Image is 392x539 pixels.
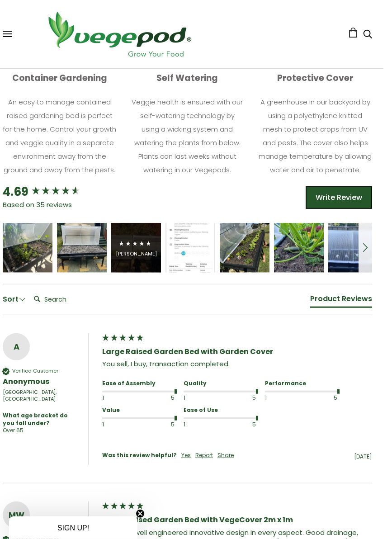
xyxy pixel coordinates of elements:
[102,380,175,388] div: Ease of Assembly
[184,394,207,402] div: 1
[314,394,337,402] div: 5
[102,347,372,357] div: Large Raised Garden Bed with Garden Cover
[12,368,58,374] div: Verified Customer
[131,95,244,177] p: Veggie health is ensured with our self-watering technology by using a wicking system and watering...
[3,508,30,522] div: MW
[233,394,256,402] div: 5
[3,70,116,87] p: Container Gardening
[116,251,157,257] div: [PERSON_NAME]
[3,389,79,403] div: [GEOGRAPHIC_DATA], [GEOGRAPHIC_DATA]
[3,184,28,200] div: 4.69
[30,290,103,308] input: Search
[220,223,269,273] img: Review Image - Large Raised Garden Bed with VegeCover 2m x 1m
[102,407,175,414] div: Value
[57,223,107,273] img: Review Image - Large Raised Garden Bed with VegeCover 2m x 1m
[328,223,378,273] img: Review Image - Large Raised Garden Bed with VegeCover 2m x 1m
[259,95,372,177] p: A greenhouse in our backyard by using a polyethylene knitted mesh to protect crops from UV and pe...
[3,294,26,304] div: Sort
[102,515,372,525] div: Large Raised Garden Bed with VegeCover 2m x 1m
[40,9,198,59] img: Vegepod
[363,30,372,40] a: Search
[3,412,75,427] div: What age bracket do you fall under?
[57,524,89,532] span: SIGN UP!
[184,407,256,414] div: Ease of Use
[111,223,161,273] div: Review Image - Large Raised Garden Bed with VegeCover 2m x 1m[PERSON_NAME]
[310,293,372,312] div: Reviews Tabs
[184,380,256,388] div: Quality
[238,453,372,461] div: [DATE]
[102,359,372,369] div: You sell, I buy, transaction completed.
[3,340,30,354] div: A
[165,223,215,273] img: Review Image - Large Raised Garden Bed with VegeCover 2m x 1m
[306,186,372,209] div: Write Review
[31,185,80,198] div: 4.69 star rating
[131,70,244,87] p: Self Watering
[265,394,288,402] div: 1
[181,452,191,459] div: Yes
[184,421,207,429] div: 1
[3,95,116,177] p: An easy to manage contained raised gardening bed is perfect for the home. Control your growth and...
[233,421,256,429] div: 5
[3,200,98,209] div: Based on 35 reviews
[102,421,125,429] div: 1
[3,223,52,273] img: Review Image - Large Raised Garden Bed with VegeCover 2m x 1m
[102,452,177,459] div: Was this review helpful?
[217,452,234,459] div: Share
[101,501,144,513] div: 5 star rating
[118,238,152,249] div: 5 star rating
[310,294,372,304] div: Product Reviews
[259,70,372,87] p: Protective Cover
[3,377,79,387] div: Anonymous
[274,223,324,273] img: Review Image - Large Raised Garden Bed with VegeCover 2m x 1m
[265,380,337,388] div: Performance
[9,516,137,539] div: SIGN UP!Close teaser
[101,333,144,345] div: 5 star rating
[3,184,98,200] div: Overall product rating out of 5: 4.69
[195,452,213,459] div: Report
[3,427,24,435] div: Over 65
[151,394,175,402] div: 5
[151,421,175,429] div: 5
[102,394,125,402] div: 1
[136,509,145,518] button: Close teaser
